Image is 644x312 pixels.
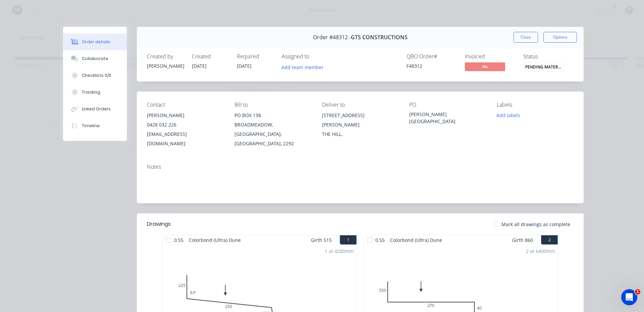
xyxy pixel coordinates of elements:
[82,39,110,45] div: Order details
[541,235,558,245] button: 2
[63,50,127,67] button: Collaborate
[237,53,274,60] div: Required
[322,129,399,139] div: THE HILL,
[465,53,515,60] div: Invoiced
[82,106,111,112] div: Linked Orders
[234,111,311,148] div: PO BOX 138BROADMEADOW, [GEOGRAPHIC_DATA], [GEOGRAPHIC_DATA], 2292
[497,102,574,108] div: Labels
[147,62,184,69] div: [PERSON_NAME]
[234,120,311,148] div: BROADMEADOW, [GEOGRAPHIC_DATA], [GEOGRAPHIC_DATA], 2292
[523,62,563,71] span: PENDING MATERIA...
[311,235,332,245] span: Girth 515
[387,235,445,245] span: Colorbond (Ultra) Dune
[278,62,327,71] button: Add team member
[512,235,533,245] span: Girth 860
[635,289,640,295] span: 1
[82,72,111,79] div: Checklists 0/0
[82,56,108,62] div: Collaborate
[322,102,399,108] div: Deliver to
[313,34,351,41] span: Order #48312 -
[147,120,224,129] div: 0428 032 226
[82,89,100,95] div: Tracking
[186,235,244,245] span: Colorbond (Ultra) Dune
[147,111,224,148] div: [PERSON_NAME]0428 032 226[EMAIL_ADDRESS][DOMAIN_NAME]
[465,62,505,71] span: No
[514,32,538,43] button: Close
[237,63,252,69] span: [DATE]
[501,221,570,228] span: Mark all drawings as complete
[192,53,229,60] div: Created
[147,102,224,108] div: Contact
[526,248,555,255] div: 2 at 6400mm
[373,235,387,245] span: 0.55
[322,111,399,129] div: [STREET_ADDRESS][PERSON_NAME]
[234,111,311,120] div: PO BOX 138
[407,62,457,69] div: F48312
[543,32,577,43] button: Options
[340,235,357,245] button: 1
[147,111,224,120] div: [PERSON_NAME]
[147,129,224,148] div: [EMAIL_ADDRESS][DOMAIN_NAME]
[82,123,100,129] div: Timeline
[147,164,574,170] div: Notes
[409,111,486,125] div: [PERSON_NAME][GEOGRAPHIC_DATA]
[63,117,127,134] button: Timeline
[234,102,311,108] div: Bill to
[282,62,327,71] button: Add team member
[493,111,524,120] button: Add labels
[523,62,563,73] button: PENDING MATERIA...
[407,53,457,60] div: QBO Order #
[63,84,127,101] button: Tracking
[147,220,171,228] div: Drawings
[523,53,574,60] div: Status
[322,111,399,139] div: [STREET_ADDRESS][PERSON_NAME]THE HILL,
[351,34,408,41] span: GTS CONSTRUCTIONS
[325,248,354,255] div: 1 at 4200mm
[63,34,127,50] button: Order details
[621,289,637,305] iframe: Intercom live chat
[409,102,486,108] div: PO
[192,63,207,69] span: [DATE]
[63,67,127,84] button: Checklists 0/0
[171,235,186,245] span: 0.55
[63,101,127,117] button: Linked Orders
[147,53,184,60] div: Created by
[282,53,349,60] div: Assigned to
